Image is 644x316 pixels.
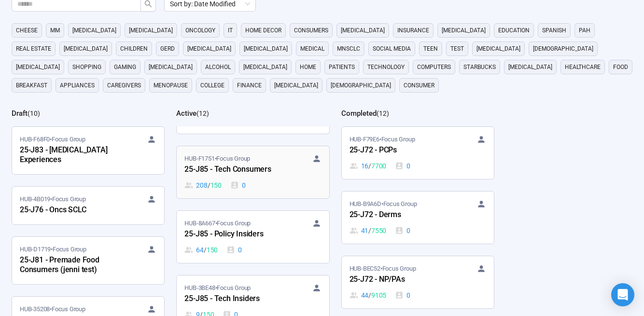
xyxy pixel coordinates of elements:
[184,164,291,176] div: 25-J85 - Tech Consumers
[28,110,40,117] span: ( 10 )
[149,62,193,72] span: [MEDICAL_DATA]
[300,62,316,72] span: home
[12,127,164,174] a: HUB-F68F0•Focus Group25-J83 - [MEDICAL_DATA] Experiences
[350,135,415,144] span: HUB-F79E6 • Focus Group
[208,180,210,191] span: /
[12,109,28,118] h2: Draft
[177,146,329,198] a: HUB-F1751•Focus Group25-J85 - Tech Consumers208 / 1500
[185,26,215,35] span: oncology
[16,62,60,72] span: [MEDICAL_DATA]
[12,237,164,284] a: HUB-D1719•Focus Group25-J81 - Premade Food Consumers (jenni test)
[371,225,386,236] span: 7550
[16,26,38,35] span: cheese
[395,161,410,171] div: 0
[184,293,291,305] div: 25-J85 - Tech Insiders
[160,44,175,54] span: GERD
[342,256,494,308] a: HUB-BEC52•Focus Group25-J72 - NP/PAs44 / 91050
[230,180,246,191] div: 0
[210,180,222,191] span: 150
[533,44,593,54] span: [DEMOGRAPHIC_DATA]
[350,225,387,236] div: 41
[371,161,386,171] span: 7700
[237,81,262,90] span: finance
[184,228,291,241] div: 25-J85 - Policy Insiders
[129,26,173,35] span: [MEDICAL_DATA]
[368,225,371,236] span: /
[176,109,196,118] h2: Active
[337,44,360,54] span: mnsclc
[508,62,552,72] span: [MEDICAL_DATA]
[342,192,494,244] a: HUB-B9A6D•Focus Group25-J72 - Derms41 / 75500
[204,245,207,255] span: /
[404,81,434,90] span: consumer
[341,109,377,118] h2: Completed
[395,225,410,236] div: 0
[498,26,530,35] span: education
[350,199,417,209] span: HUB-B9A6D • Focus Group
[20,194,86,204] span: HUB-4B019 • Focus Group
[565,62,601,72] span: healthcare
[367,62,405,72] span: technology
[294,26,328,35] span: consumers
[107,81,141,90] span: caregivers
[154,81,188,90] span: menopause
[397,26,429,35] span: Insurance
[226,245,242,255] div: 0
[244,44,288,54] span: [MEDICAL_DATA]
[423,44,438,54] span: Teen
[373,44,411,54] span: social media
[20,304,85,314] span: HUB-35208 • Focus Group
[50,26,60,35] span: MM
[442,26,486,35] span: [MEDICAL_DATA]
[114,62,136,72] span: gaming
[377,110,389,117] span: ( 12 )
[184,245,218,255] div: 64
[184,154,250,164] span: HUB-F1751 • Focus Group
[300,44,324,54] span: medical
[177,211,329,263] a: HUB-8A667•Focus Group25-J85 - Policy Insiders64 / 1500
[476,44,520,54] span: [MEDICAL_DATA]
[200,81,224,90] span: college
[187,44,231,54] span: [MEDICAL_DATA]
[228,26,233,35] span: it
[16,81,47,90] span: breakfast
[72,62,101,72] span: shopping
[342,127,494,179] a: HUB-F79E6•Focus Group25-J72 - PCPs16 / 77000
[20,204,126,217] div: 25-J76 - Oncs SCLC
[16,44,51,54] span: real estate
[350,290,387,301] div: 44
[341,26,385,35] span: [MEDICAL_DATA]
[184,180,222,191] div: 208
[371,290,386,301] span: 9105
[368,290,371,301] span: /
[417,62,451,72] span: computers
[12,187,164,224] a: HUB-4B019•Focus Group25-J76 - Oncs SCLC
[450,44,464,54] span: Test
[196,110,209,117] span: ( 12 )
[329,62,355,72] span: Patients
[542,26,566,35] span: Spanish
[184,219,251,228] span: HUB-8A667 • Focus Group
[60,81,95,90] span: appliances
[120,44,148,54] span: children
[613,62,628,72] span: Food
[350,161,387,171] div: 16
[395,290,410,301] div: 0
[350,274,456,286] div: 25-J72 - NP/PAs
[243,62,287,72] span: [MEDICAL_DATA]
[350,144,456,157] div: 25-J72 - PCPs
[20,144,126,166] div: 25-J83 - [MEDICAL_DATA] Experiences
[274,81,318,90] span: [MEDICAL_DATA]
[350,209,456,221] div: 25-J72 - Derms
[463,62,496,72] span: starbucks
[20,254,126,276] div: 25-J81 - Premade Food Consumers (jenni test)
[64,44,108,54] span: [MEDICAL_DATA]
[207,245,218,255] span: 150
[350,264,416,274] span: HUB-BEC52 • Focus Group
[331,81,391,90] span: [DEMOGRAPHIC_DATA]
[205,62,231,72] span: alcohol
[20,135,85,144] span: HUB-F68F0 • Focus Group
[611,283,634,306] div: Open Intercom Messenger
[184,283,251,293] span: HUB-3BE48 • Focus Group
[368,161,371,171] span: /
